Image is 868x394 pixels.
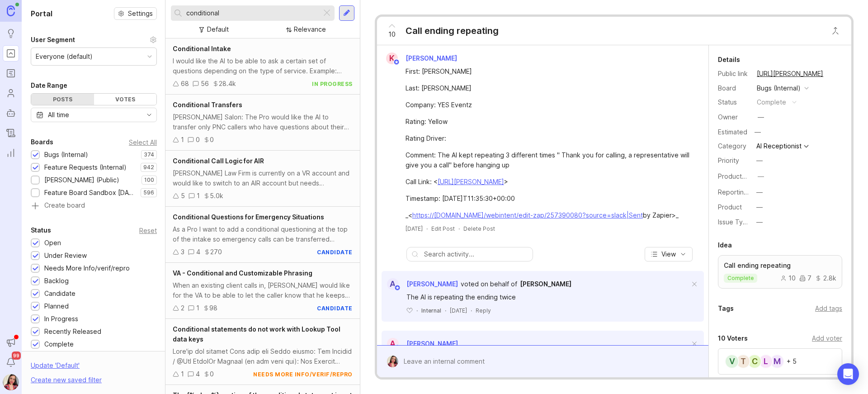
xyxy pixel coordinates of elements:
div: Status [31,225,51,236]
span: [PERSON_NAME] [406,54,457,62]
div: 1 [181,135,184,145]
p: 100 [144,176,154,184]
div: · [458,225,460,233]
div: First: [PERSON_NAME] [406,66,690,76]
div: Status [718,97,750,107]
div: 10 Voters [718,333,748,344]
div: [PERSON_NAME] Salon: The Pro would like the AI to transfer only PNC callers who have questions ab... [173,112,353,132]
label: Issue Type [718,218,751,226]
div: Complete [44,339,74,349]
div: Feature Requests (Internal) [44,162,127,172]
div: K [386,52,398,64]
a: Autopilot [3,105,19,121]
button: Close button [826,22,844,40]
a: [URL][PERSON_NAME] [438,178,504,185]
div: — [752,126,764,138]
div: Rating: Yellow [406,117,690,127]
span: Conditional Questions for Emergency Situations [173,213,324,221]
span: [PERSON_NAME] [520,280,571,288]
div: — [756,187,763,197]
a: Conditional Questions for Emergency SituationsAs a Pro I want to add a conditional questioning at... [165,207,360,263]
button: Zuleica Garcia [3,374,19,390]
a: Changelog [3,125,19,141]
div: · [445,307,446,314]
label: ProductboardID [718,172,766,180]
a: https://[DOMAIN_NAME]/webintent/edit-zap/257390080?source=slack|Sent [412,211,643,219]
a: Reporting [3,145,19,161]
div: 7 [799,275,811,281]
div: 0 [196,135,200,145]
p: 596 [143,189,154,196]
div: Open Intercom Messenger [837,363,859,385]
a: A[PERSON_NAME] [382,278,458,290]
a: Create board [31,202,157,210]
div: Feature Board Sandbox [DATE] [44,188,136,198]
div: complete [757,97,786,107]
div: 10 [780,275,796,281]
div: 28.4k [219,79,236,89]
div: 1 [181,369,184,379]
button: Announcements [3,334,19,351]
div: Edit Post [431,225,455,233]
div: [PERSON_NAME] (Public) [44,175,119,185]
div: Select All [129,140,157,145]
div: Needs More Info/verif/repro [44,263,130,273]
div: A [387,338,399,350]
span: Conditional statements do not work with Lookup Tool data keys [173,325,340,343]
div: Votes [94,94,157,105]
div: Lore'ip dol sitamet Cons adip eli Seddo eiusmo: Tem Incidid / @Utl EtdolOr Magnaal (en adm veni q... [173,347,353,366]
p: 942 [143,164,154,171]
button: View [645,247,693,261]
div: Relevance [294,24,326,34]
time: [DATE] [406,225,423,232]
div: In Progress [44,314,78,324]
button: Settings [114,7,157,20]
div: Estimated [718,129,747,135]
div: Idea [718,240,732,251]
a: K[PERSON_NAME] [381,52,464,64]
div: Open [44,238,61,248]
time: [DATE] [450,307,467,314]
span: 10 [388,29,396,39]
div: 2 [181,303,184,313]
div: Create new saved filter [31,375,102,385]
input: Search... [186,8,318,18]
a: [URL][PERSON_NAME] [754,68,826,80]
div: Under Review [44,251,87,261]
span: Conditional Intake [173,45,231,52]
div: 1 [197,191,200,201]
img: member badge [394,344,401,351]
div: — [758,171,764,181]
div: 5 [181,191,185,201]
div: T [736,354,750,369]
div: Candidate [44,289,75,299]
span: Settings [128,9,153,18]
div: Timestamp: [DATE]T11:35:30+00:00 [406,194,690,204]
div: voted on behalf of [461,279,517,289]
div: 4 [196,369,200,379]
div: Tags [718,303,734,314]
div: Call ending repeating [406,24,499,37]
span: [PERSON_NAME] [406,340,458,347]
div: Everyone (default) [36,52,93,62]
div: 3 [181,247,184,257]
div: Call Link: < > [406,177,690,187]
div: C [747,354,762,369]
h1: Portal [31,8,52,19]
span: View [661,250,676,259]
div: Planned [44,301,69,311]
div: — [756,217,763,227]
div: Company: YES Eventz [406,100,690,110]
div: needs more info/verif/repro [253,370,353,378]
div: · [416,307,418,314]
div: 4 [196,247,200,257]
div: 2.8k [815,275,836,281]
svg: toggle icon [142,111,156,119]
a: Ideas [3,25,19,42]
p: 374 [144,151,154,158]
div: Recently Released [44,327,101,337]
div: [PERSON_NAME] Law Firm is currently on a VR account and would like to switch to an AIR account bu... [173,168,353,188]
div: Details [718,54,740,65]
div: + 5 [787,358,797,365]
